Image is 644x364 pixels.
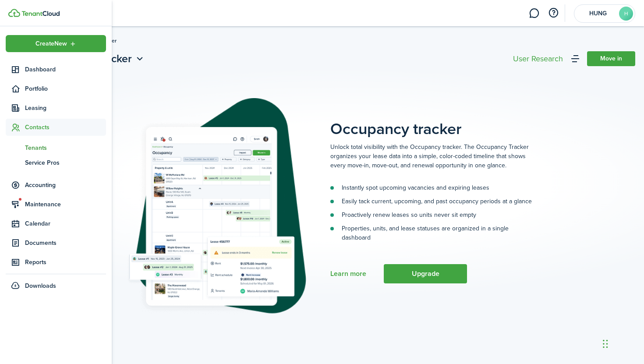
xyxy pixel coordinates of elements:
img: Subscription stub [127,98,306,315]
img: TenantCloud [8,9,20,17]
div: User Research [513,55,563,63]
span: Documents [25,238,106,247]
span: Leasing [25,103,106,113]
span: Calendar [25,219,106,228]
span: Service Pros [25,158,106,167]
p: Unlock total visibility with the Occupancy tracker. The Occupancy Tracker organizes your lease da... [330,142,532,170]
li: Properties, units, and lease statuses are organized in a single dashboard [330,224,532,242]
li: Easily tack current, upcoming, and past occupancy periods at a glance [330,197,532,206]
span: Contacts [25,123,106,132]
img: TenantCloud [21,11,60,16]
span: Accounting [25,180,106,190]
button: Upgrade [384,264,467,283]
li: Instantly spot upcoming vacancies and expiring leases [330,183,532,192]
a: Service Pros [6,155,106,170]
a: Learn more [330,270,366,278]
li: Proactively renew leases so units never sit empty [330,210,532,219]
span: HUNG [580,11,616,17]
a: Move in [587,51,635,66]
span: Maintenance [25,200,106,209]
span: Tenants [25,143,106,152]
avatar-text: H [619,7,633,21]
button: Open resource center [546,6,561,21]
a: Tenants [6,140,106,155]
button: Open menu [6,35,106,52]
placeholder-page-title: Occupancy tracker [330,98,635,138]
button: User Research [511,53,565,65]
a: Reports [6,254,106,271]
span: Reports [25,258,106,267]
a: Dashboard [6,61,106,78]
span: Dashboard [25,65,106,74]
span: Portfolio [25,84,106,93]
span: Create New [35,41,67,47]
iframe: Chat Widget [600,322,644,364]
span: Downloads [25,281,56,290]
a: Messaging [526,2,542,25]
div: Drag [603,331,608,357]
